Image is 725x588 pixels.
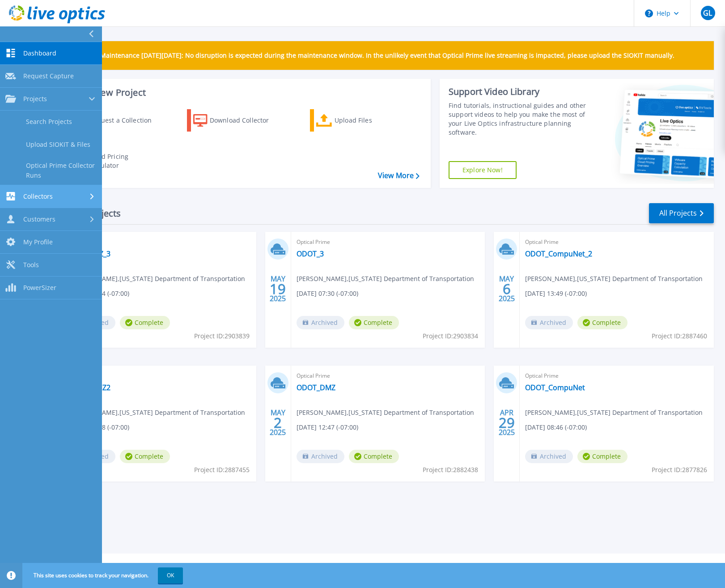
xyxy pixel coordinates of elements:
span: [PERSON_NAME] , [US_STATE] Department of Transportation [525,274,703,284]
span: Collectors [23,192,53,200]
button: OK [158,567,183,584]
a: Cloud Pricing Calculator [64,150,163,172]
span: Complete [120,450,170,463]
div: MAY 2025 [269,273,286,305]
span: Project ID: 2903834 [423,331,478,341]
span: 2 [274,419,282,426]
span: Project ID: 2887455 [194,465,250,475]
span: Optical Prime [525,371,708,381]
div: MAY 2025 [269,406,286,439]
span: [PERSON_NAME] , [US_STATE] Department of Transportation [68,274,245,284]
a: ODOT_3 [297,249,324,258]
span: [DATE] 07:30 (-07:00) [297,289,358,298]
a: Request a Collection [64,109,163,132]
div: Upload Files [335,111,406,129]
span: Complete [577,316,627,329]
span: Tools [23,261,39,269]
span: GL [703,9,712,17]
span: Complete [120,316,170,329]
span: Dashboard [23,49,56,57]
span: Project ID: 2887460 [652,331,707,341]
span: Complete [349,450,399,463]
a: View More [378,171,420,180]
span: Optical Prime [297,237,480,247]
span: This site uses cookies to track your navigation. [25,567,183,584]
a: Download Collector [187,109,287,132]
span: [PERSON_NAME] , [US_STATE] Department of Transportation [525,408,703,418]
a: ODOT_DMZ [297,383,335,392]
span: Archived [525,316,573,329]
div: Request a Collection [89,111,161,129]
div: MAY 2025 [498,273,515,305]
a: Upload Files [310,109,410,132]
div: Download Collector [210,111,281,129]
div: Find tutorials, instructional guides and other support videos to help you make the most of your L... [449,101,587,137]
span: 29 [499,419,515,426]
span: Optical Prime [68,371,251,381]
span: Project ID: 2882438 [423,465,478,475]
span: My Profile [23,238,53,246]
span: 19 [270,285,286,293]
span: PowerSizer [23,284,56,292]
span: Archived [297,316,344,329]
span: [PERSON_NAME] , [US_STATE] Department of Transportation [68,408,245,418]
div: Support Video Library [449,86,587,98]
span: [DATE] 13:49 (-07:00) [525,289,587,298]
span: Archived [297,450,344,463]
span: [PERSON_NAME] , [US_STATE] Department of Transportation [297,408,474,418]
span: Complete [349,316,399,329]
span: Project ID: 2877826 [652,465,707,475]
a: Explore Now! [449,161,517,179]
span: Request Capture [23,72,74,80]
span: [PERSON_NAME] , [US_STATE] Department of Transportation [297,274,474,284]
div: Cloud Pricing Calculator [88,152,159,170]
a: All Projects [649,203,714,223]
a: ODOT_CompuNet [525,383,585,392]
a: ODOT_CompuNet_2 [525,249,592,258]
span: Projects [23,95,47,103]
span: Archived [525,450,573,463]
span: 6 [503,285,511,293]
span: Optical Prime [68,237,251,247]
span: [DATE] 08:46 (-07:00) [525,422,587,432]
span: [DATE] 12:47 (-07:00) [297,422,358,432]
span: Complete [577,450,627,463]
p: Scheduled Maintenance [DATE][DATE]: No disruption is expected during the maintenance window. In t... [67,52,674,59]
span: Customers [23,215,55,223]
span: Optical Prime [297,371,480,381]
span: Project ID: 2903839 [194,331,250,341]
div: APR 2025 [498,406,515,439]
span: Optical Prime [525,237,708,247]
h3: Start a New Project [64,88,419,98]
